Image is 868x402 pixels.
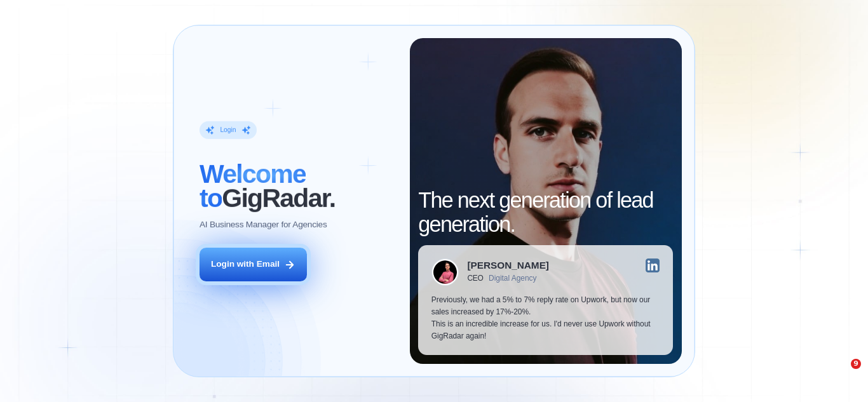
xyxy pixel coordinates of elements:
p: Previously, we had a 5% to 7% reply rate on Upwork, but now our sales increased by 17%-20%. This ... [431,294,660,342]
button: Login with Email [200,248,307,281]
div: [PERSON_NAME] [467,260,549,270]
iframe: Intercom live chat [825,359,855,389]
span: 9 [851,359,861,369]
div: Digital Agency [489,274,536,283]
div: CEO [467,274,483,283]
span: Welcome to [200,159,306,213]
div: Login with Email [211,258,280,271]
p: AI Business Manager for Agencies [200,219,327,231]
div: Login [220,126,236,135]
h2: ‍ GigRadar. [200,163,397,210]
h2: The next generation of lead generation. [418,189,673,236]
